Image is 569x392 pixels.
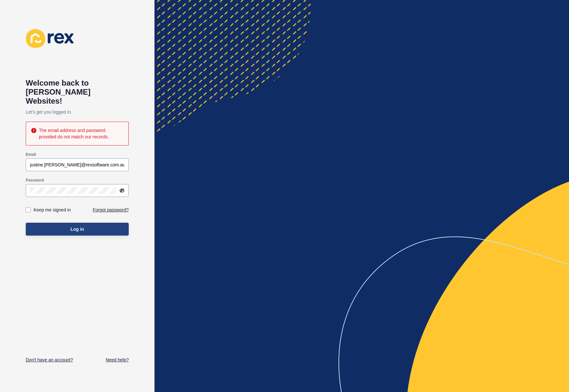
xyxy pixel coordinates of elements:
[93,207,129,213] a: Forgot password?
[26,223,129,236] button: Log in
[70,226,84,232] span: Log in
[26,152,36,157] label: Email
[26,106,129,118] p: Let's get you logged in.
[26,178,44,183] label: Password
[106,357,129,363] a: Need help?
[39,127,123,140] div: The email address and password provided do not match our records.
[26,79,129,106] h1: Welcome back to [PERSON_NAME] Websites!
[30,162,125,168] input: e.g. name@company.com
[26,357,73,363] a: Don't have an account?
[33,207,71,213] label: Keep me signed in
